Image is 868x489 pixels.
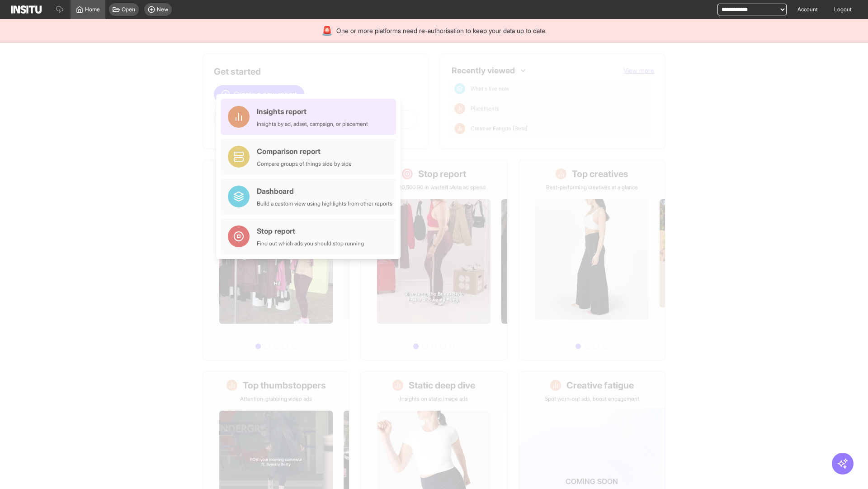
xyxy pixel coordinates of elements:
div: Find out which ads you should stop running [257,240,364,247]
img: Logo [11,5,42,14]
span: Open [122,6,135,13]
div: Compare groups of things side by side [257,160,352,168]
div: Insights report [257,106,368,117]
span: New [157,6,168,13]
div: Insights by ad, adset, campaign, or placement [257,120,368,128]
span: One or more platforms need re-authorisation to keep your data up to date. [336,26,547,35]
span: Home [85,6,100,13]
div: Dashboard [257,186,392,197]
div: Stop report [257,225,364,236]
div: Comparison report [257,146,352,157]
div: 🚨 [321,24,333,37]
div: Build a custom view using highlights from other reports [257,200,392,207]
